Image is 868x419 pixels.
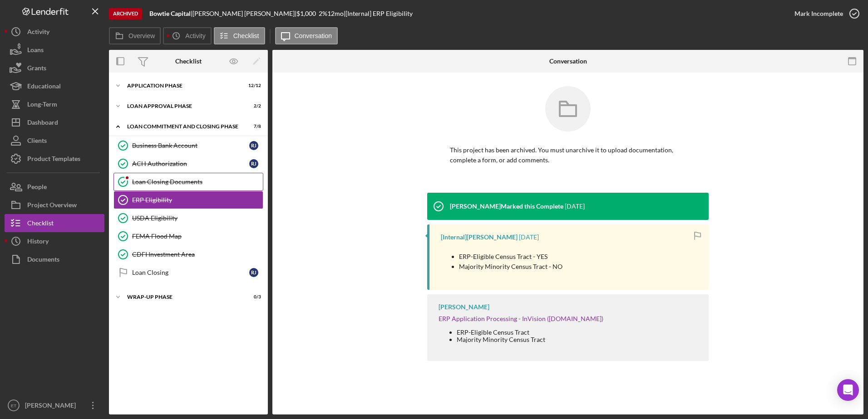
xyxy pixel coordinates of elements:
[27,113,58,134] div: Dashboard
[5,41,104,59] button: Loans
[113,227,263,245] a: FEMA Flood Map
[214,27,265,44] button: Checklist
[113,263,263,282] a: Loan ClosingRJ
[5,59,104,77] button: Grants
[785,5,863,23] button: Mark Incomplete
[5,214,104,232] button: Checklist
[245,294,261,300] div: 0 / 3
[23,396,82,417] div: [PERSON_NAME]
[113,209,263,227] a: USDA Eligibility
[175,58,202,65] div: Checklist
[27,41,44,61] div: Loans
[450,203,563,210] div: [PERSON_NAME] Marked this Complete
[5,77,104,95] button: Educational
[127,83,238,88] div: Application Phase
[565,203,585,210] time: 2024-11-05 18:21
[296,10,319,17] div: $1,000
[5,178,104,196] button: People
[128,32,155,39] label: Overview
[5,23,104,41] button: Activity
[113,173,263,191] a: Loan Closing Documents
[233,32,259,39] label: Checklist
[549,58,587,65] div: Conversation
[113,245,263,263] a: CDFI Investment Area
[5,250,104,268] button: Documents
[27,77,61,97] div: Educational
[450,145,686,166] p: This project has been archived. You must unarchive it to upload documentation, complete a form, o...
[5,396,104,414] button: ET[PERSON_NAME]
[275,27,338,44] button: Conversation
[5,132,104,150] button: Clients
[132,178,263,185] div: Loan Closing Documents
[249,141,258,150] div: R J
[459,262,562,272] p: Majority Minority Census Tract - NO
[132,233,263,240] div: FEMA Flood Map
[27,132,47,152] div: Clients
[837,379,859,401] div: Open Intercom Messenger
[327,10,344,17] div: 12 mo
[163,27,211,44] button: Activity
[127,103,238,109] div: Loan Approval Phase
[27,250,59,271] div: Documents
[5,150,104,168] button: Product Templates
[132,196,263,204] div: ERP Eligibility
[27,23,49,43] div: Activity
[245,124,261,129] div: 7 / 8
[132,214,263,222] div: USDA Eligibility
[245,103,261,109] div: 2 / 2
[185,32,205,39] label: Activity
[5,232,104,250] button: History
[519,234,539,241] time: 2024-11-05 18:21
[245,83,261,88] div: 12 / 12
[457,329,603,336] li: ERP-Eligible Census Tract
[27,214,54,234] div: Checklist
[457,336,603,343] li: Majority Minority Census Tract
[27,232,49,253] div: History
[5,95,104,113] button: Long-Term
[27,178,47,198] div: People
[11,403,16,408] text: ET
[127,294,238,300] div: Wrap-Up Phase
[109,8,142,19] div: Archived
[127,124,238,129] div: Loan Commitment and Closing Phase
[249,268,258,277] div: R J
[459,252,562,262] p: ERP-Eligible Census Tract - YES
[113,155,263,173] a: ACH AuthorizationRJ
[192,10,296,17] div: [PERSON_NAME] [PERSON_NAME] |
[27,95,57,116] div: Long-Term
[319,10,327,17] div: 2 %
[27,196,77,216] div: Project Overview
[149,10,191,17] b: Bowtie Capital
[27,59,46,79] div: Grants
[113,191,263,209] a: ERP Eligibility
[439,303,489,311] div: [PERSON_NAME]
[295,32,332,39] label: Conversation
[439,315,603,322] a: ERP Application Processing - InVision ([DOMAIN_NAME])
[113,136,263,155] a: Business Bank AccountRJ
[27,150,80,170] div: Product Templates
[132,160,249,167] div: ACH Authorization
[794,5,843,23] div: Mark Incomplete
[132,269,249,276] div: Loan Closing
[5,196,104,214] button: Project Overview
[441,234,518,241] div: [Internal] [PERSON_NAME]
[132,251,263,258] div: CDFI Investment Area
[109,27,161,44] button: Overview
[5,113,104,132] button: Dashboard
[249,159,258,168] div: R J
[149,10,192,17] div: |
[132,142,249,149] div: Business Bank Account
